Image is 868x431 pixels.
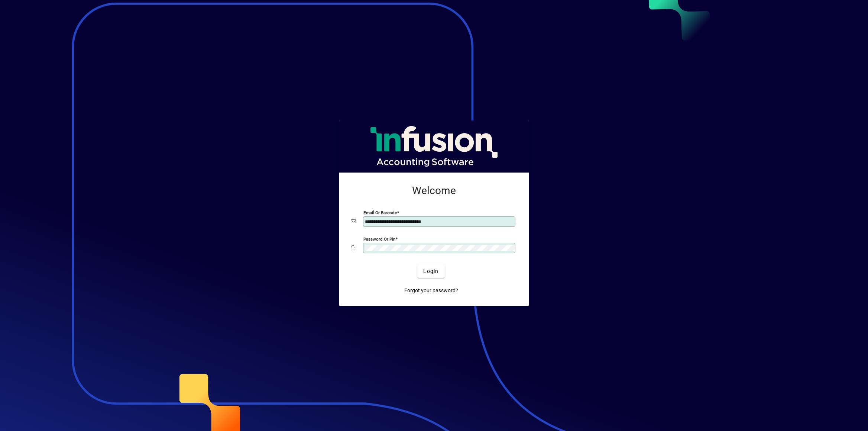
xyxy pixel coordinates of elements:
span: Forgot your password? [404,287,458,295]
h2: Welcome [351,184,517,197]
button: Login [417,264,444,278]
mat-label: Password or Pin [363,237,395,242]
a: Forgot your password? [401,284,461,297]
mat-label: Email or Barcode [363,210,397,215]
span: Login [423,267,438,275]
